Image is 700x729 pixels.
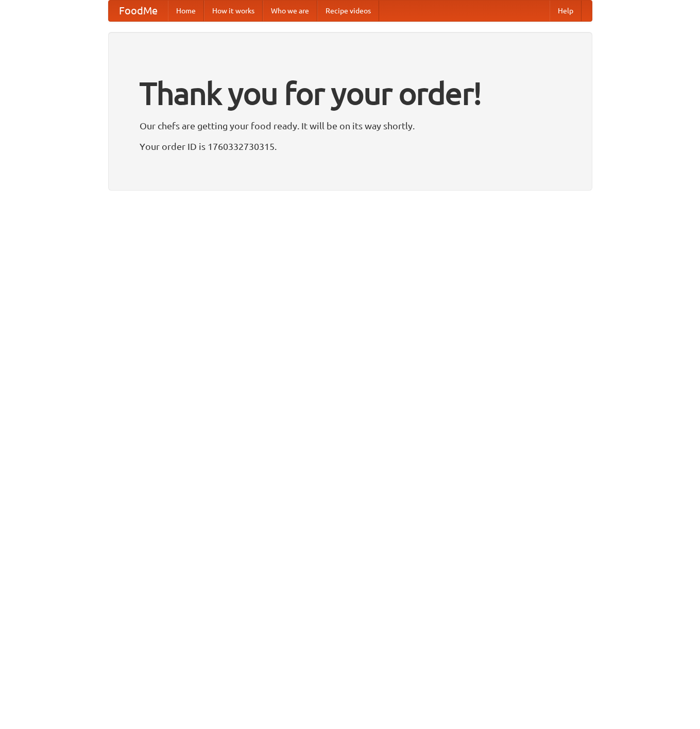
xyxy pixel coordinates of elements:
a: Who we are [263,1,317,21]
a: Help [550,1,582,21]
a: FoodMe [109,1,168,21]
p: Your order ID is 1760332730315. [140,139,561,154]
p: Our chefs are getting your food ready. It will be on its way shortly. [140,118,561,133]
a: Home [168,1,204,21]
a: How it works [204,1,263,21]
a: Recipe videos [317,1,379,21]
h1: Thank you for your order! [140,69,561,118]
